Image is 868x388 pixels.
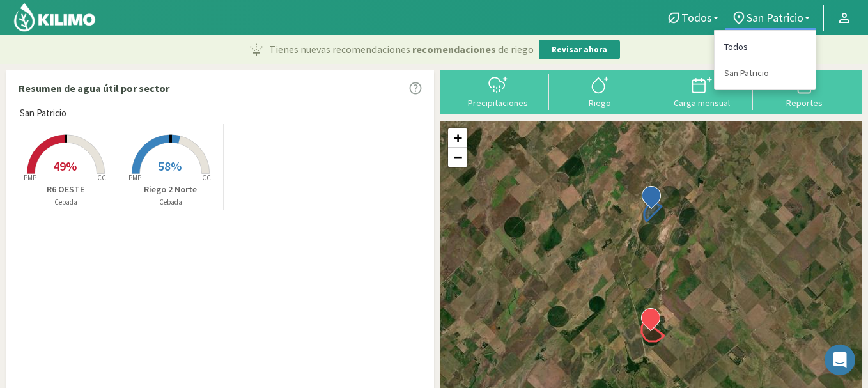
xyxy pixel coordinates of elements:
tspan: PMP [23,173,36,182]
tspan: CC [202,173,211,182]
p: Resumen de agua útil por sector [19,81,169,96]
p: R6 OESTE [13,183,118,196]
span: Todos [681,11,712,24]
p: Cebada [13,197,118,208]
div: Riego [553,98,647,107]
span: recomendaciones [412,42,496,57]
span: San Patricio [20,106,66,121]
tspan: CC [97,173,106,182]
img: Kilimo [13,2,97,33]
span: San Patricio [747,11,803,24]
a: San Patricio [715,60,816,86]
button: Revisar ahora [539,40,620,60]
button: Reportes [753,74,855,108]
div: Precipitaciones [451,98,545,107]
span: 49% [53,158,77,174]
div: Carga mensual [655,98,750,107]
p: Cebada [118,197,222,208]
a: Todos [715,34,816,60]
button: Precipitaciones [447,74,549,108]
span: de riego [498,42,534,57]
tspan: PMP [128,173,141,182]
button: Riego [549,74,651,108]
a: Zoom in [448,128,467,148]
p: Revisar ahora [552,43,607,56]
span: 58% [158,158,182,174]
div: Open Intercom Messenger [825,345,855,375]
button: Carga mensual [651,74,754,108]
a: Zoom out [448,148,467,167]
div: Reportes [757,98,851,107]
p: Riego 2 Norte [118,183,222,196]
p: Tienes nuevas recomendaciones [269,42,534,57]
